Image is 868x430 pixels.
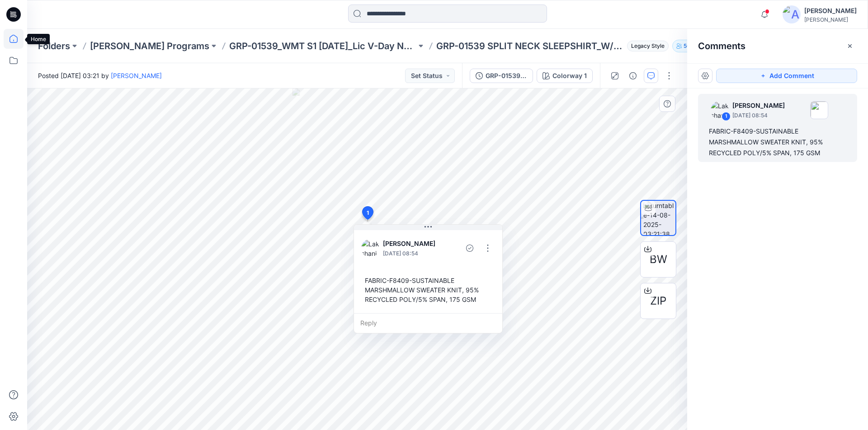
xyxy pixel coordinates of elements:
[783,5,801,23] img: avatar
[650,293,666,309] span: ZIP
[38,71,162,80] span: Posted [DATE] 03:21 by
[383,249,443,258] p: [DATE] 08:54
[90,40,209,52] a: [PERSON_NAME] Programs
[486,71,527,81] div: GRP-01539 SPLIT NECK SLEEPSHIRT_DEVELOPMENT
[732,100,785,111] p: [PERSON_NAME]
[716,69,857,83] button: Add Comment
[650,251,667,268] span: BW
[38,40,70,52] a: Folders
[361,272,495,308] div: FABRIC-F8409-SUSTAINABLE MARSHMALLOW SWEATER KNIT, 95% RECYCLED POLY/5% SPAN, 175 GSM
[470,69,533,83] button: GRP-01539 SPLIT NECK SLEEPSHIRT_DEVELOPMENT
[111,72,162,79] a: [PERSON_NAME]
[804,16,857,23] div: [PERSON_NAME]
[623,40,669,52] button: Legacy Style
[229,40,416,52] a: GRP-01539_WMT S1 [DATE]_Lic V-Day Notch + Sleepshirt
[711,101,729,119] img: Lakshani Silva
[722,112,731,121] div: 1
[709,126,846,158] div: FABRIC-F8409-SUSTAINABLE MARSHMALLOW SWEATER KNIT, 95% RECYCLED POLY/5% SPAN, 175 GSM
[684,41,690,51] p: 50
[626,69,640,83] button: Details
[552,71,587,81] div: Colorway 1
[698,41,745,51] h2: Comments
[367,209,369,217] span: 1
[537,69,593,83] button: Colorway 1
[627,41,669,51] span: Legacy Style
[643,201,675,235] img: turntable-14-08-2025-03:21:38
[354,313,502,333] div: Reply
[804,5,857,16] div: [PERSON_NAME]
[361,239,379,257] img: Lakshani Silva
[732,111,785,120] p: [DATE] 08:54
[383,238,443,249] p: [PERSON_NAME]
[436,40,623,52] p: GRP-01539 SPLIT NECK SLEEPSHIRT_W/OUT AVATAR
[672,40,702,52] button: 50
